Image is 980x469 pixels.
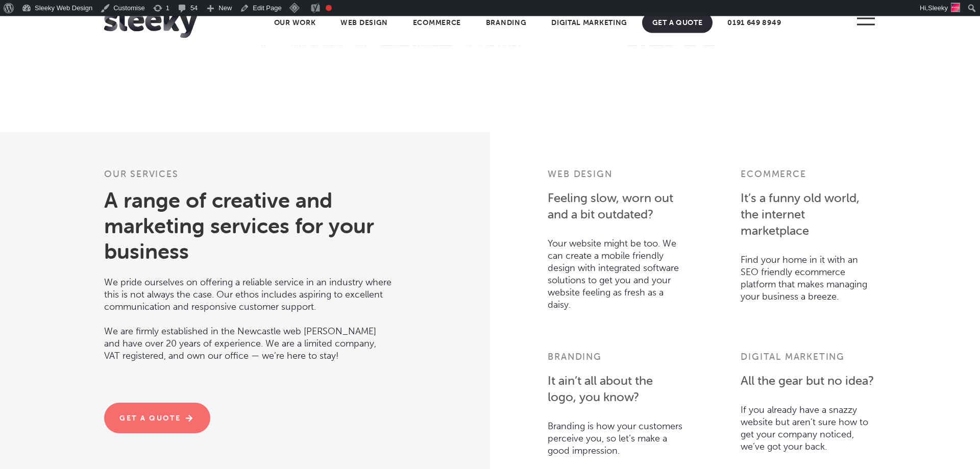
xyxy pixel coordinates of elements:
p: Your website might be too. We can create a mobile friendly design with integrated software soluti... [548,225,683,316]
a: 0191 649 8949 [717,13,791,33]
a: Our Work [264,13,326,33]
a: Digital marketing [741,351,845,362]
h4: It ain’t all about the logo, you know? [548,370,683,408]
a: Digital Marketing [541,13,638,33]
a: Branding [476,13,537,33]
a: Get A Quote [642,13,713,33]
a: Ecommerce [403,13,471,33]
a: Branding [548,351,601,362]
span: Sleeky [928,4,948,12]
img: Sleeky Web Design Newcastle [104,8,197,38]
h4: Feeling slow, worn out and a bit outdated? [548,187,683,225]
a: Get A Quote [104,403,210,433]
h4: It’s a funny old world, the internet marketplace [741,187,876,241]
h2: A range of creative and marketing services for your business [104,187,394,264]
a: Web design [548,168,612,180]
img: sleeky-avatar.svg [951,3,960,12]
h3: Our services [104,168,394,187]
a: Web Design [330,13,398,33]
p: If you already have a snazzy website but aren’t sure how to get your company noticed, we’ve got y... [741,391,876,458]
div: Focus keyphrase not set [326,5,332,11]
p: Branding is how your customers perceive you, so let’s make a good impression. [548,408,683,462]
p: We pride ourselves on offering a reliable service in an industry where this is not always the cas... [104,264,394,313]
h4: All the gear but no idea? [741,370,876,391]
p: Find your home in it with an SEO friendly ecommerce platform that makes managing your business a ... [741,241,876,308]
a: Ecommerce [741,168,806,180]
p: We are firmly established in the Newcastle web [PERSON_NAME] and have over 20 years of experience... [104,313,394,362]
